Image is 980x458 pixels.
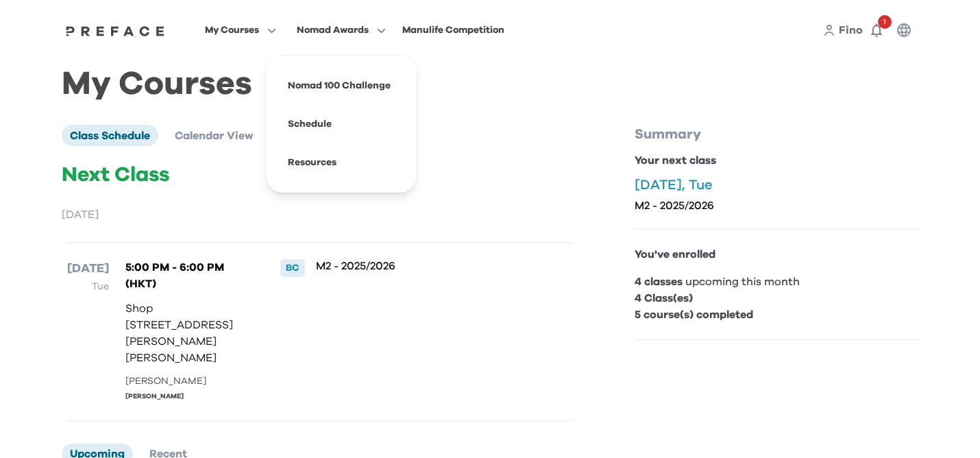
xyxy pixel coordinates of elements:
[635,309,753,320] b: 5 course(s) completed
[635,246,918,263] p: You've enrolled
[62,162,577,187] p: Next Class
[863,16,890,44] button: 1
[280,259,305,277] div: BC
[635,199,918,213] p: M2 - 2025/2026
[316,259,526,273] p: M2 - 2025/2026
[635,125,918,144] p: Summary
[125,374,252,389] div: [PERSON_NAME]
[205,22,259,38] span: My Courses
[125,300,252,366] p: Shop [STREET_ADDRESS][PERSON_NAME][PERSON_NAME]
[62,77,918,92] h1: My Courses
[839,25,863,36] span: Fino
[297,22,369,38] span: Nomad Awards
[62,25,168,36] img: Preface Logo
[125,391,252,402] div: [PERSON_NAME]
[878,15,892,29] span: 1
[635,276,683,287] b: 4 classes
[635,293,693,304] b: 4 Class(es)
[288,81,391,91] a: Nomad 100 Challenge
[288,158,336,167] a: Resources
[201,21,280,39] button: My Courses
[175,130,254,141] span: Calendar View
[70,130,150,141] span: Class Schedule
[635,274,918,290] p: upcoming this month
[67,278,109,295] p: Tue
[293,21,390,39] button: Nomad Awards
[288,119,332,129] a: Schedule
[67,259,109,278] p: [DATE]
[839,22,863,38] a: Fino
[635,177,918,193] p: [DATE], Tue
[635,152,918,169] p: Your next class
[62,25,168,36] a: Preface Logo
[125,259,252,292] p: 5:00 PM - 6:00 PM (HKT)
[402,22,504,38] div: Manulife Competition
[62,206,577,223] p: [DATE]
